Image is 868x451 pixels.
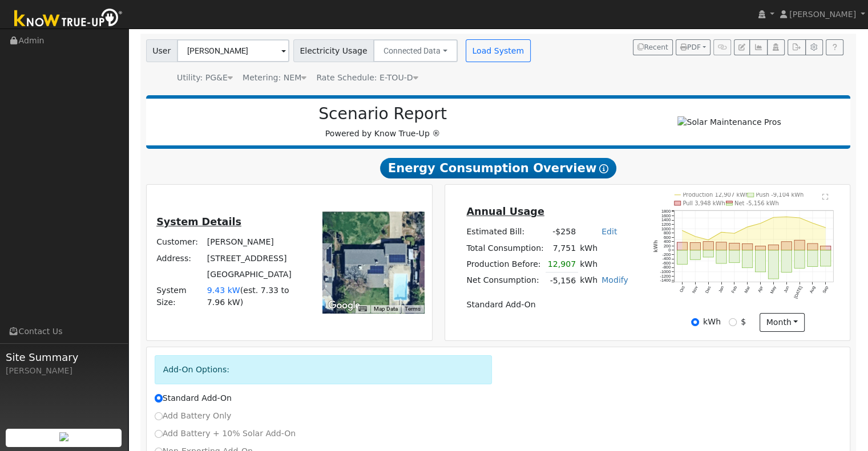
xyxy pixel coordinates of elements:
[6,365,122,377] div: [PERSON_NAME]
[155,430,163,438] input: Add Battery + 10% Solar Add-On
[664,230,671,235] text: 800
[599,164,608,173] i: Show Help
[822,285,830,294] text: Sep
[663,265,671,270] text: -800
[205,266,306,282] td: [GEOGRAPHIC_DATA]
[663,252,671,257] text: -200
[601,275,628,285] a: Modify
[781,250,792,273] rect: onclick=""
[703,316,721,328] label: kWh
[465,273,546,289] td: Net Consumption:
[757,285,764,294] text: Apr
[325,298,363,313] a: Open this area in Google Maps (opens a new window)
[741,316,746,328] label: $
[205,282,306,310] td: System Size
[664,235,671,240] text: 600
[578,240,631,256] td: kWh
[729,318,737,326] input: $
[742,243,753,250] rect: onclick=""
[661,226,671,231] text: 1000
[633,39,673,55] button: Recent
[679,285,686,293] text: Oct
[821,246,831,250] rect: onclick=""
[155,392,232,404] label: Standard Add-On
[717,285,725,294] text: Jan
[794,240,805,250] rect: onclick=""
[822,193,829,200] text: 
[177,72,233,84] div: Utility: PG&E
[663,256,671,261] text: -400
[466,206,544,217] u: Annual Usage
[155,412,163,420] input: Add Battery Only
[768,250,778,279] rect: onclick=""
[760,313,805,332] button: month
[465,297,630,313] td: Standard Add-On
[691,285,699,294] text: Nov
[690,250,700,259] rect: onclick=""
[660,269,671,274] text: -1000
[601,227,617,236] a: Edit
[205,234,306,250] td: [PERSON_NAME]
[155,250,205,266] td: Address:
[681,230,683,231] circle: onclick=""
[374,305,398,313] button: Map Data
[789,10,856,19] span: [PERSON_NAME]
[316,73,418,82] span: Alias: H2ETOUDN
[358,305,366,313] button: Keyboard shortcuts
[683,200,725,206] text: Pull 3,948 kWh
[465,224,546,240] td: Estimated Bill:
[716,250,726,263] rect: onclick=""
[721,231,722,233] circle: onclick=""
[756,250,766,272] rect: onclick=""
[158,104,608,124] h2: Scenario Report
[825,227,826,229] circle: onclick=""
[546,224,578,240] td: -$258
[546,240,578,256] td: 7,751
[380,158,616,178] span: Energy Consumption Overview
[155,234,205,250] td: Customer:
[293,39,374,62] span: Electricity Usage
[769,285,777,295] text: May
[578,256,600,273] td: kWh
[405,306,421,312] a: Terms (opens in new tab)
[729,250,740,263] rect: onclick=""
[373,39,458,62] button: Connected Data
[729,243,740,250] rect: onclick=""
[664,239,671,244] text: 400
[660,274,671,279] text: -1200
[146,39,177,62] span: User
[808,250,818,267] rect: onclick=""
[768,245,778,250] rect: onclick=""
[207,286,240,295] span: 9.43 kW
[708,239,709,241] circle: onclick=""
[177,39,289,62] input: Select a User
[756,192,804,198] text: Push -9,104 kWh
[465,240,546,256] td: Total Consumption:
[205,250,306,266] td: [STREET_ADDRESS]
[578,273,600,289] td: kWh
[661,209,671,214] text: 1800
[760,222,761,224] circle: onclick=""
[805,39,823,55] button: Settings
[653,240,659,253] text: kWh
[207,286,289,307] span: est. 7.33 to 7.96 kW
[677,250,687,265] rect: onclick=""
[695,235,696,237] circle: onclick=""
[809,285,817,294] text: Aug
[59,432,68,441] img: retrieve
[677,242,687,250] rect: onclick=""
[734,200,779,206] text: Net -5,156 kWh
[756,246,766,250] rect: onclick=""
[466,39,531,62] button: Load System
[663,261,671,266] text: -600
[668,247,671,253] text: 0
[704,285,712,294] text: Dec
[155,282,205,310] td: System Size:
[794,250,805,269] rect: onclick=""
[808,243,818,250] rect: onclick=""
[730,285,738,294] text: Feb
[152,104,614,140] div: Powered by Know True-Up ®
[773,217,774,218] circle: onclick=""
[691,318,699,326] input: kWh
[240,298,244,307] span: )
